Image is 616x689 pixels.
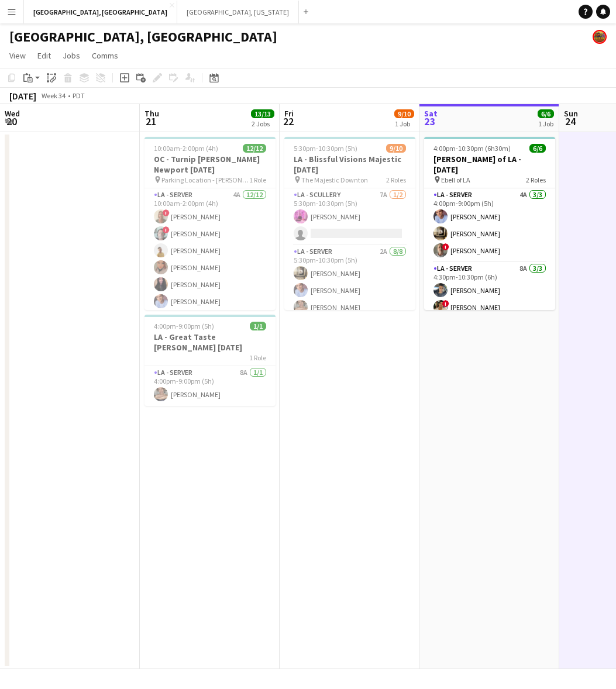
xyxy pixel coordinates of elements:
[386,144,406,153] span: 9/10
[24,1,177,23] button: [GEOGRAPHIC_DATA], [GEOGRAPHIC_DATA]
[564,108,578,119] span: Sun
[63,50,80,61] span: Jobs
[526,175,546,184] span: 2 Roles
[284,188,415,245] app-card-role: LA - Scullery7A1/25:30pm-10:30pm (5h)[PERSON_NAME]
[144,332,276,353] h3: LA - Great Taste [PERSON_NAME] [DATE]
[251,109,274,118] span: 13/13
[252,119,274,128] div: 2 Jobs
[154,322,214,330] span: 4:00pm-9:00pm (5h)
[37,50,51,61] span: Edit
[394,109,414,118] span: 9/10
[9,50,26,61] span: View
[424,108,438,119] span: Sat
[424,262,555,336] app-card-role: LA - Server8A3/34:30pm-10:30pm (6h)[PERSON_NAME]![PERSON_NAME]
[441,175,470,184] span: Ebell of LA
[424,137,555,310] app-job-card: 4:00pm-10:30pm (6h30m)6/6[PERSON_NAME] of LA - [DATE] Ebell of LA2 RolesLA - Server4A3/34:00pm-9:...
[284,154,415,175] h3: LA - Blissful Visions Majestic [DATE]
[163,209,170,216] span: !
[143,115,159,128] span: 21
[386,175,406,184] span: 2 Roles
[301,175,368,184] span: The Majestic Downton
[424,154,555,175] h3: [PERSON_NAME] of LA - [DATE]
[424,188,555,262] app-card-role: LA - Server4A3/34:00pm-9:00pm (5h)[PERSON_NAME][PERSON_NAME]![PERSON_NAME]
[144,137,276,310] app-job-card: 10:00am-2:00pm (4h)12/12OC - Turnip [PERSON_NAME] Newport [DATE] Parking Location - [PERSON_NAME]...
[5,48,30,63] a: View
[92,50,118,61] span: Comms
[87,48,123,63] a: Comms
[9,90,36,102] div: [DATE]
[250,322,266,330] span: 1/1
[529,144,546,153] span: 6/6
[33,48,56,63] a: Edit
[58,48,85,63] a: Jobs
[177,1,299,23] button: [GEOGRAPHIC_DATA], [US_STATE]
[283,115,294,128] span: 22
[144,188,276,415] app-card-role: LA - Server4A12/1210:00am-2:00pm (4h)![PERSON_NAME]![PERSON_NAME][PERSON_NAME][PERSON_NAME][PERSO...
[3,115,20,128] span: 20
[284,137,415,310] app-job-card: 5:30pm-10:30pm (5h)9/10LA - Blissful Visions Majestic [DATE] The Majestic Downton2 RolesLA - Scul...
[433,144,511,153] span: 4:00pm-10:30pm (6h30m)
[163,226,170,233] span: !
[161,175,249,184] span: Parking Location - [PERSON_NAME][GEOGRAPHIC_DATA]
[9,28,277,46] h1: [GEOGRAPHIC_DATA], [GEOGRAPHIC_DATA]
[284,245,415,404] app-card-role: LA - Server2A8/85:30pm-10:30pm (5h)[PERSON_NAME][PERSON_NAME][PERSON_NAME]
[144,366,276,406] app-card-role: LA - Server8A1/14:00pm-9:00pm (5h)[PERSON_NAME]
[243,144,266,153] span: 12/12
[593,30,607,44] app-user-avatar: Rollin Hero
[294,144,357,153] span: 5:30pm-10:30pm (5h)
[144,154,276,175] h3: OC - Turnip [PERSON_NAME] Newport [DATE]
[538,109,554,118] span: 6/6
[284,108,294,119] span: Fri
[249,175,266,184] span: 1 Role
[442,243,449,250] span: !
[39,91,68,100] span: Week 34
[442,300,449,307] span: !
[154,144,218,153] span: 10:00am-2:00pm (4h)
[144,108,159,119] span: Thu
[144,315,276,406] app-job-card: 4:00pm-9:00pm (5h)1/1LA - Great Taste [PERSON_NAME] [DATE]1 RoleLA - Server8A1/14:00pm-9:00pm (5h...
[249,353,266,362] span: 1 Role
[562,115,578,128] span: 24
[538,119,553,128] div: 1 Job
[5,108,20,119] span: Wed
[422,115,438,128] span: 23
[73,91,85,100] div: PDT
[395,119,414,128] div: 1 Job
